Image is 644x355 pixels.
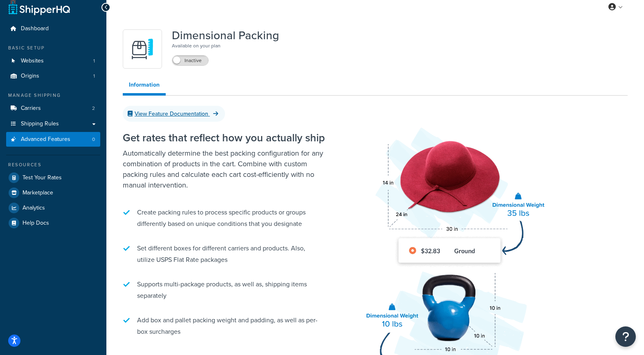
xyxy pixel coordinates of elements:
span: Dashboard [21,25,49,32]
li: Advanced Features [6,132,100,147]
div: Manage Shipping [6,92,100,99]
a: Carriers2 [6,101,100,116]
span: Help Docs [23,220,49,227]
p: Available on your plan [172,42,279,50]
div: Resources [6,161,100,168]
span: 2 [92,105,95,112]
span: 0 [92,136,95,143]
span: 1 [93,58,95,65]
div: Basic Setup [6,45,100,51]
li: Carriers [6,101,100,116]
span: Origins [21,73,39,80]
a: Marketplace [6,185,100,200]
span: Websites [21,58,44,65]
a: Help Docs [6,216,100,230]
label: Inactive [172,56,208,65]
a: Origins1 [6,69,100,84]
a: Information [123,77,166,96]
a: Dashboard [6,21,100,36]
a: Shipping Rules [6,116,100,132]
a: Analytics [6,201,100,215]
li: Origins [6,69,100,84]
span: Test Your Rates [23,174,62,181]
li: Supports multi-package products, as well as, shipping items separately [123,275,327,306]
a: View Feature Documentation [123,106,225,122]
a: Advanced Features0 [6,132,100,147]
button: Open Resource Center [615,326,636,347]
span: Marketplace [23,190,53,196]
h2: Get rates that reflect how you actually ship [123,132,327,144]
span: Analytics [23,205,45,212]
a: Websites1 [6,54,100,69]
p: Automatically determine the best packing configuration for any combination of products in the car... [123,148,327,190]
h1: Dimensional Packing [172,29,279,42]
li: Add box and pallet packing weight and padding, as well as per-box surcharges [123,310,327,342]
li: Create packing rules to process specific products or groups differently based on unique condition... [123,203,327,234]
span: Shipping Rules [21,121,59,127]
img: DTVBYsAAAAAASUVORK5CYII= [128,35,157,63]
span: 1 [93,73,95,80]
a: Test Your Rates [6,170,100,185]
li: Websites [6,54,100,69]
span: Advanced Features [21,136,70,143]
li: Set different boxes for different carriers and products. Also, utilize USPS Flat Rate packages [123,239,327,270]
span: Carriers [21,105,41,112]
